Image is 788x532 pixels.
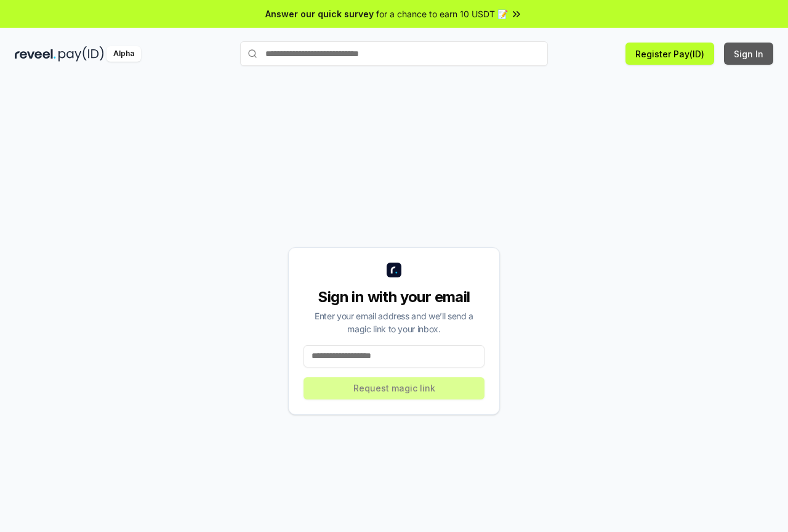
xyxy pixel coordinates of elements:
[387,263,401,277] img: logo_small
[625,43,714,65] button: Register Pay(ID)
[304,309,484,335] div: Enter your email address and we’ll send a magic link to your inbox.
[15,46,56,62] img: reveel_dark
[107,46,141,62] div: Alpha
[265,7,374,20] span: Answer our quick survey
[304,287,484,307] div: Sign in with your email
[58,46,104,62] img: pay_id
[376,7,508,20] span: for a chance to earn 10 USDT 📝
[724,43,773,65] button: Sign In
